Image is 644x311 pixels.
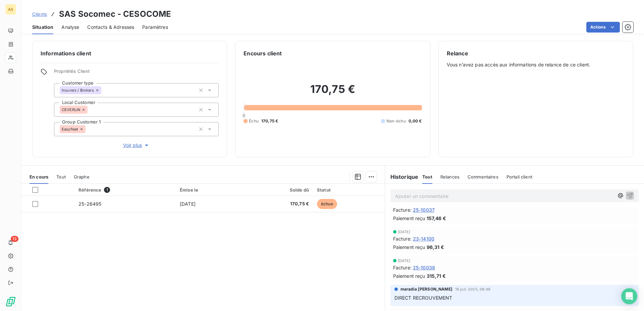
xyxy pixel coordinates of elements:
div: Open Intercom Messenger [621,288,637,304]
span: Graphe [74,174,90,179]
div: Émise le [180,187,239,193]
span: 0 [243,113,245,118]
span: 25-10037 [413,206,435,213]
span: Paiement reçu [393,244,425,251]
span: Situation [32,24,53,31]
span: 157,46 € [427,215,446,222]
span: Échu [249,118,259,124]
input: Ajouter une valeur [88,107,93,113]
span: 1 [104,187,110,193]
h6: Encours client [244,49,282,57]
input: Ajouter une valeur [86,126,91,132]
h2: 170,75 € [244,83,422,103]
span: Paramètres [142,24,168,31]
span: [DATE] [180,201,196,207]
span: Contacts & Adresses [87,24,134,31]
span: échue [317,199,337,209]
input: Ajouter une valeur [101,87,107,93]
span: Analyse [61,24,79,31]
span: 96,31 € [427,244,444,251]
span: 25-10038 [413,264,435,271]
span: 170,75 € [248,201,309,207]
div: Statut [317,187,381,193]
h6: Informations client [41,49,219,57]
span: Non-échu [386,118,406,124]
span: 315,71 € [427,272,446,279]
span: 16 juil. 2025, 09:48 [455,287,490,291]
span: 170,75 € [261,118,278,124]
span: Relances [440,174,460,179]
span: 0,00 € [409,118,422,124]
span: Propriétés Client [54,68,219,78]
span: Facture : [393,235,412,242]
span: DIRECT RECROUVEMENT [394,295,452,301]
img: Logo LeanPay [5,296,16,307]
span: Insurers / Brokers [62,88,94,92]
span: Clients [32,11,47,17]
span: CEVERLIN [62,108,80,112]
span: Commentaires [468,174,498,179]
span: maradia [PERSON_NAME] [400,286,452,292]
h3: SAS Socomec - CESOCOME [59,8,171,20]
span: 13 [11,236,18,242]
span: [DATE] [398,230,411,234]
span: Easyfleet [62,127,78,131]
span: Facture : [393,206,412,213]
span: Tout [56,174,66,179]
h6: Relance [447,49,625,57]
span: [DATE] [398,259,411,263]
span: Facture : [393,264,412,271]
span: En cours [30,174,48,179]
span: Paiement reçu [393,215,425,222]
span: Voir plus [123,142,150,149]
span: 23-14100 [413,235,434,242]
div: Vous n’avez pas accès aux informations de relance de ce client. [447,49,625,149]
div: AS [5,4,16,15]
div: Référence [78,187,172,193]
span: Paiement reçu [393,272,425,279]
span: Portail client [506,174,532,179]
span: Tout [422,174,432,179]
a: Clients [32,11,47,17]
h6: Historique [385,173,419,181]
button: Voir plus [54,142,219,149]
button: Actions [586,22,620,33]
div: Solde dû [248,187,309,193]
span: 25-26495 [78,201,101,207]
